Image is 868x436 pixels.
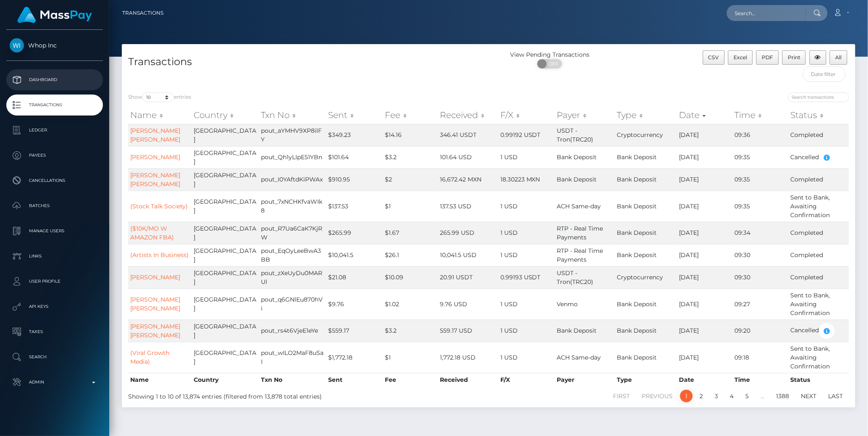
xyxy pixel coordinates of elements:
[130,202,188,210] a: (Stock Talk Society)
[6,95,103,116] a: Transactions
[130,153,180,161] a: [PERSON_NAME]
[6,69,103,90] a: Dashboard
[17,7,92,23] img: MassPay Logo
[6,145,103,166] a: Payees
[383,107,438,123] th: Fee: activate to sort column ascending
[788,54,800,60] span: Print
[615,191,677,222] td: Bank Deposit
[128,389,421,401] div: Showing 1 to 10 of 13,874 entries (filtered from 13,878 total entries)
[615,107,677,123] th: Type: activate to sort column ascending
[326,342,383,373] td: $1,772.18
[142,92,174,102] select: Showentries
[326,222,383,244] td: $265.99
[259,373,326,386] th: Txn No
[6,321,103,342] a: Taxes
[130,251,189,259] a: (Artists In Business)
[677,191,733,222] td: [DATE]
[615,222,677,244] td: Bank Deposit
[615,342,677,373] td: Bank Deposit
[728,50,753,65] button: Excel
[557,176,597,183] span: Bank Deposit
[192,320,259,342] td: [GEOGRAPHIC_DATA]
[259,342,326,373] td: pout_wILO2MaF8uSaI
[383,222,438,244] td: $1.67
[788,222,849,244] td: Completed
[498,320,555,342] td: 1 USD
[733,168,788,191] td: 09:35
[733,342,788,373] td: 09:18
[326,289,383,320] td: $9.76
[615,244,677,266] td: Bank Deposit
[438,266,498,289] td: 20.91 USDT
[326,191,383,222] td: $137.53
[677,107,733,123] th: Date: activate to sort column ascending
[6,347,103,368] a: Search
[733,222,788,244] td: 09:34
[677,320,733,342] td: [DATE]
[788,320,849,342] td: Cancelled
[788,373,849,386] th: Status
[6,271,103,292] a: User Profile
[259,289,326,320] td: pout_q6GNlEu870hVi
[383,146,438,168] td: $3.2
[557,300,578,308] span: Venmo
[498,244,555,266] td: 1 USD
[542,59,563,68] span: OFF
[383,266,438,289] td: $10.09
[555,107,615,123] th: Payer: activate to sort column ascending
[677,373,733,386] th: Date
[6,195,103,216] a: Batches
[130,273,180,281] a: [PERSON_NAME]
[192,191,259,222] td: [GEOGRAPHIC_DATA]
[6,296,103,317] a: API Keys
[259,124,326,146] td: pout_aYMHV9XP8ilFY
[788,107,849,123] th: Status: activate to sort column ascending
[259,146,326,168] td: pout_Qh1yLIpE51YBn
[438,289,498,320] td: 9.76 USD
[498,222,555,244] td: 1 USD
[677,146,733,168] td: [DATE]
[733,146,788,168] td: 09:35
[788,92,849,102] input: Search transactions
[10,225,100,237] p: Manage Users
[192,107,259,123] th: Country: activate to sort column ascending
[383,289,438,320] td: $1.02
[557,153,597,161] span: Bank Deposit
[326,146,383,168] td: $101.64
[6,221,103,242] a: Manage Users
[677,266,733,289] td: [DATE]
[615,266,677,289] td: Cryptocurrency
[498,266,555,289] td: 0.99193 USDT
[383,168,438,191] td: $2
[788,342,849,373] td: Sent to Bank, Awaiting Confirmation
[788,168,849,191] td: Completed
[128,92,191,102] label: Show entries
[383,342,438,373] td: $1
[810,50,827,65] button: Column visibility
[557,127,593,143] span: USDT - Tron(TRC20)
[10,275,100,288] p: User Profile
[10,149,100,162] p: Payees
[680,390,693,402] a: 1
[498,107,555,123] th: F/X: activate to sort column ascending
[128,107,192,123] th: Name: activate to sort column ascending
[383,191,438,222] td: $1
[438,320,498,342] td: 559.17 USD
[498,342,555,373] td: 1 USD
[677,124,733,146] td: [DATE]
[10,200,100,212] p: Batches
[615,124,677,146] td: Cryptocurrency
[383,373,438,386] th: Fee
[782,50,806,65] button: Print
[130,225,174,241] a: ($10K/MO W AMAZON FBA)
[708,54,719,60] span: CSV
[498,146,555,168] td: 1 USD
[10,300,100,313] p: API Keys
[438,222,498,244] td: 265.99 USD
[677,168,733,191] td: [DATE]
[756,50,779,65] button: PDF
[788,244,849,266] td: Completed
[192,373,259,386] th: Country
[727,5,806,21] input: Search...
[10,326,100,338] p: Taxes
